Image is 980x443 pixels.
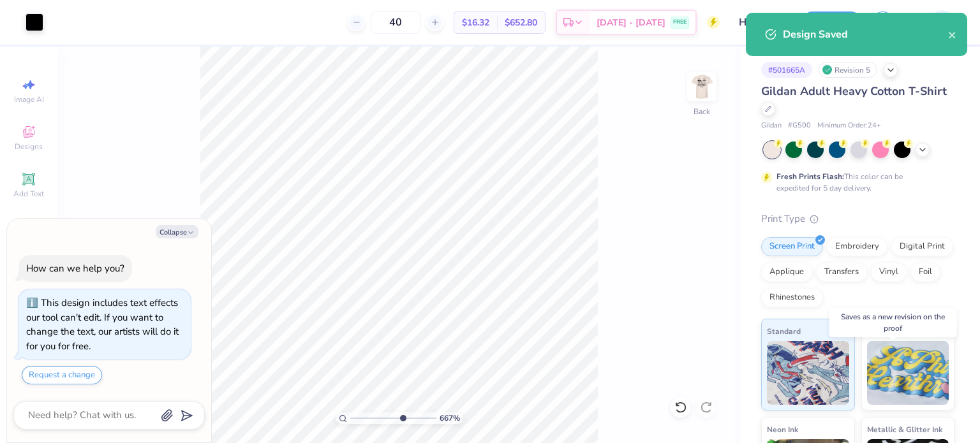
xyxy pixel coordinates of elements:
div: This design includes text effects our tool can't edit. If you want to change the text, our artist... [26,296,179,352]
span: Designs [15,142,43,152]
span: Image AI [14,94,44,105]
button: Request a change [22,366,102,384]
div: How can we help you? [26,262,124,275]
span: $652.80 [505,16,537,29]
span: 667 % [440,412,460,424]
span: Add Text [13,189,44,199]
div: Saves as a new revision on the proof [829,308,957,337]
input: – – [371,11,420,34]
span: Metallic & Glitter Ink [867,423,942,436]
span: FREE [673,18,687,27]
input: Untitled Design [729,10,792,35]
button: close [948,27,957,42]
span: $16.32 [462,16,489,29]
span: [DATE] - [DATE] [597,16,665,29]
button: Collapse [156,225,198,238]
span: Neon Ink [767,423,798,436]
div: Design Saved [783,27,948,42]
